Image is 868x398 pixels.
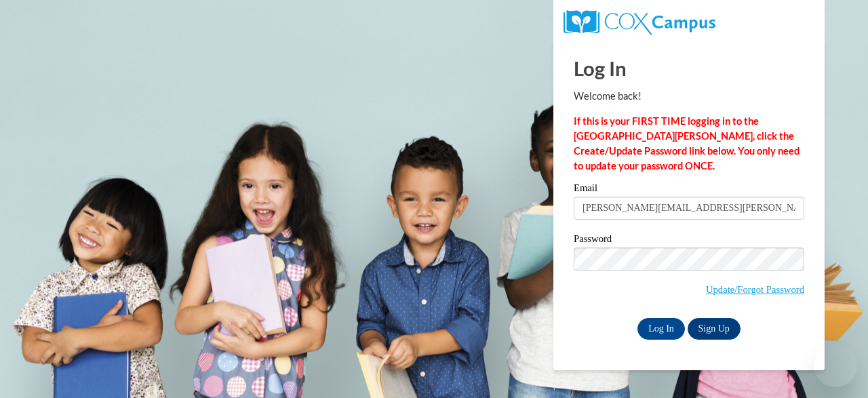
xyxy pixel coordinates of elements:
[688,318,741,340] a: Sign Up
[574,234,804,247] label: Password
[706,284,804,295] a: Update/Forgot Password
[574,89,804,104] p: Welcome back!
[574,54,804,82] h1: Log In
[814,344,857,387] iframe: Button to launch messaging window
[637,318,685,340] input: Log In
[574,115,800,172] strong: If this is your FIRST TIME logging in to the [GEOGRAPHIC_DATA][PERSON_NAME], click the Create/Upd...
[574,183,804,197] label: Email
[564,10,715,35] img: COX Campus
